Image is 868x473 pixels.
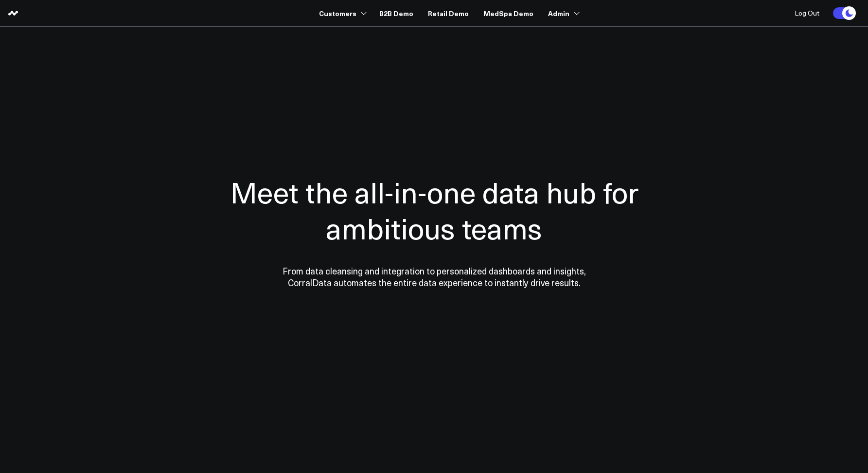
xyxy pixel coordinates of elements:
[548,4,578,22] a: Admin
[428,4,469,22] a: Retail Demo
[379,4,413,22] a: B2B Demo
[319,4,365,22] a: Customers
[262,265,607,289] p: From data cleansing and integration to personalized dashboards and insights, CorralData automates...
[483,4,533,22] a: MedSpa Demo
[196,174,673,246] h1: Meet the all-in-one data hub for ambitious teams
